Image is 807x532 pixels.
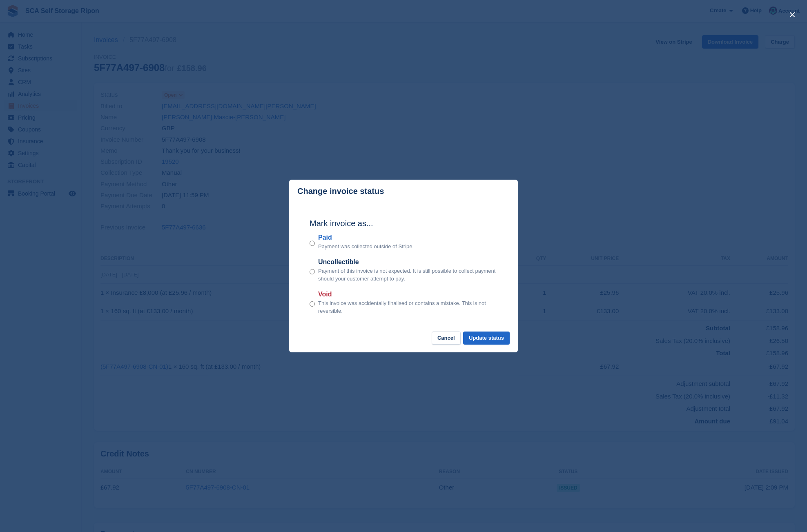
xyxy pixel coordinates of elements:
[786,8,799,21] button: close
[318,243,414,251] p: Payment was collected outside of Stripe.
[318,257,497,267] label: Uncollectible
[463,332,510,345] button: Update status
[310,217,497,229] h2: Mark invoice as...
[318,299,497,315] p: This invoice was accidentally finalised or contains a mistake. This is not reversible.
[432,332,461,345] button: Cancel
[318,289,497,299] label: Void
[297,187,384,196] p: Change invoice status
[318,267,497,283] p: Payment of this invoice is not expected. It is still possible to collect payment should your cust...
[318,233,414,243] label: Paid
